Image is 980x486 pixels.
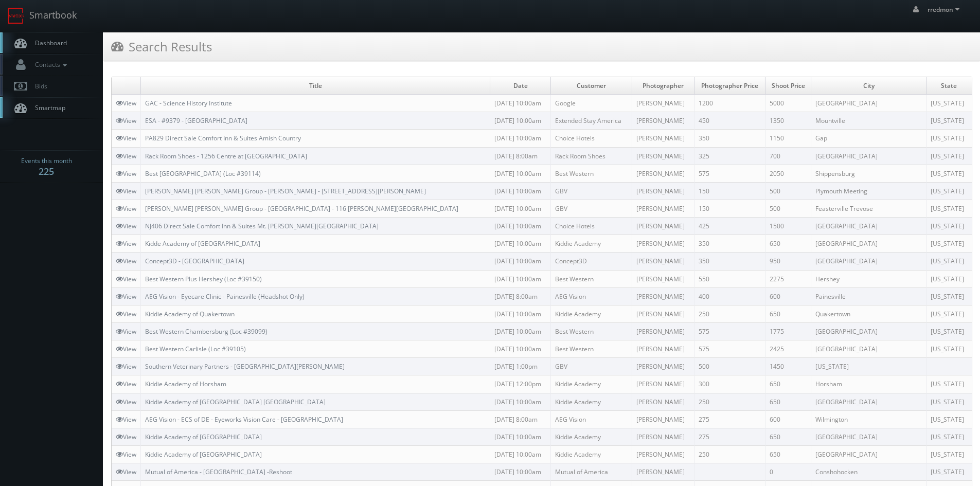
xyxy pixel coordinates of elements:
[145,345,246,353] a: Best Western Carlisle (Loc #39105)
[632,218,694,235] td: [PERSON_NAME]
[632,112,694,130] td: [PERSON_NAME]
[145,187,426,195] a: [PERSON_NAME] [PERSON_NAME] Group - [PERSON_NAME] - [STREET_ADDRESS][PERSON_NAME]
[926,393,972,410] td: [US_STATE]
[632,445,694,463] td: [PERSON_NAME]
[116,398,136,406] a: View
[632,165,694,182] td: [PERSON_NAME]
[765,95,811,112] td: 5000
[490,322,550,340] td: [DATE] 10:00am
[490,253,550,270] td: [DATE] 10:00am
[116,345,136,353] a: View
[8,8,24,24] img: smartbook-logo.png
[116,99,136,107] a: View
[694,218,765,235] td: 425
[30,60,69,69] span: Contacts
[811,287,926,305] td: Painesville
[490,130,550,147] td: [DATE] 10:00am
[765,463,811,481] td: 0
[694,182,765,200] td: 150
[116,450,136,459] a: View
[926,77,972,95] td: State
[145,134,301,142] a: PA829 Direct Sale Comfort Inn & Suites Amish Country
[926,322,972,340] td: [US_STATE]
[765,165,811,182] td: 2050
[811,322,926,340] td: [GEOGRAPHIC_DATA]
[30,82,47,91] span: Bids
[145,398,326,406] a: Kiddie Academy of [GEOGRAPHIC_DATA] [GEOGRAPHIC_DATA]
[811,270,926,287] td: Hershey
[926,445,972,463] td: [US_STATE]
[632,287,694,305] td: [PERSON_NAME]
[765,77,811,95] td: Shoot Price
[811,375,926,393] td: Horsham
[765,287,811,305] td: 600
[632,358,694,375] td: [PERSON_NAME]
[145,415,343,424] a: AEG Vision - ECS of DE - Eyeworks Vision Care - [GEOGRAPHIC_DATA]
[116,275,136,283] a: View
[765,358,811,375] td: 1450
[694,445,765,463] td: 250
[550,428,632,445] td: Kiddie Academy
[694,95,765,112] td: 1200
[550,77,632,95] td: Customer
[550,200,632,217] td: GBV
[116,380,136,388] a: View
[116,152,136,160] a: View
[632,130,694,147] td: [PERSON_NAME]
[550,270,632,287] td: Best Western
[811,200,926,217] td: Feasterville Trevose
[926,287,972,305] td: [US_STATE]
[632,393,694,410] td: [PERSON_NAME]
[490,393,550,410] td: [DATE] 10:00am
[490,235,550,253] td: [DATE] 10:00am
[490,340,550,358] td: [DATE] 10:00am
[145,222,379,230] a: NJ406 Direct Sale Comfort Inn & Suites Mt. [PERSON_NAME][GEOGRAPHIC_DATA]
[550,410,632,428] td: AEG Vision
[632,410,694,428] td: [PERSON_NAME]
[490,358,550,375] td: [DATE] 1:00pm
[694,270,765,287] td: 550
[490,305,550,322] td: [DATE] 10:00am
[141,77,490,95] td: Title
[30,103,65,112] span: Smartmap
[926,235,972,253] td: [US_STATE]
[145,275,262,283] a: Best Western Plus Hershey (Loc #39150)
[765,200,811,217] td: 500
[550,182,632,200] td: GBV
[632,305,694,322] td: [PERSON_NAME]
[632,200,694,217] td: [PERSON_NAME]
[926,218,972,235] td: [US_STATE]
[145,292,305,301] a: AEG Vision - Eyecare Clinic - Painesville (Headshot Only)
[811,95,926,112] td: [GEOGRAPHIC_DATA]
[145,257,244,265] a: Concept3D - [GEOGRAPHIC_DATA]
[811,393,926,410] td: [GEOGRAPHIC_DATA]
[550,305,632,322] td: Kiddie Academy
[694,165,765,182] td: 575
[926,270,972,287] td: [US_STATE]
[550,340,632,358] td: Best Western
[694,375,765,393] td: 300
[145,362,345,371] a: Southern Veterinary Partners - [GEOGRAPHIC_DATA][PERSON_NAME]
[550,112,632,130] td: Extended Stay America
[765,322,811,340] td: 1775
[145,152,307,160] a: Rack Room Shoes - 1256 Centre at [GEOGRAPHIC_DATA]
[632,463,694,481] td: [PERSON_NAME]
[490,112,550,130] td: [DATE] 10:00am
[811,340,926,358] td: [GEOGRAPHIC_DATA]
[39,165,54,177] strong: 225
[811,305,926,322] td: Quakertown
[490,270,550,287] td: [DATE] 10:00am
[926,182,972,200] td: [US_STATE]
[145,204,458,213] a: [PERSON_NAME] [PERSON_NAME] Group - [GEOGRAPHIC_DATA] - 116 [PERSON_NAME][GEOGRAPHIC_DATA]
[145,99,232,107] a: GAC - Science History Institute
[145,169,261,178] a: Best [GEOGRAPHIC_DATA] (Loc #39114)
[694,77,765,95] td: Photographer Price
[765,393,811,410] td: 650
[765,428,811,445] td: 650
[490,287,550,305] td: [DATE] 8:00am
[926,340,972,358] td: [US_STATE]
[490,165,550,182] td: [DATE] 10:00am
[928,5,963,14] span: rredmon
[116,415,136,424] a: View
[116,169,136,178] a: View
